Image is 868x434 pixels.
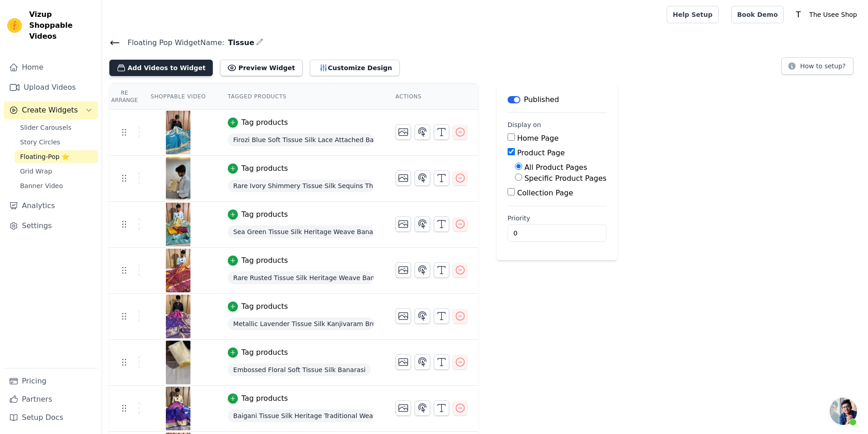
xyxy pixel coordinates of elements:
[395,124,411,140] button: Change Thumbnail
[4,217,98,235] a: Settings
[7,18,22,33] img: Vizup
[395,400,411,416] button: Change Thumbnail
[20,138,60,147] span: Story Circles
[165,387,191,430] img: vizup-images-e172.jpg
[109,60,213,76] button: Add Videos to Widget
[139,84,216,110] th: Shoppable Video
[228,409,374,422] span: Baigani Tissue Silk Heritage Traditional Weave Banarasi Saree
[524,94,559,105] p: Published
[385,84,478,110] th: Actions
[15,179,98,192] a: Banner Video
[15,121,98,134] a: Slider Carousels
[781,64,853,72] a: How to setup?
[228,133,374,146] span: Firozi Blue Soft Tissue Silk Lace Attached Banarasi Saree
[241,163,288,174] div: Tag products
[4,408,98,427] a: Setup Docs
[395,216,411,232] button: Change Thumbnail
[228,117,288,128] button: Tag products
[220,60,302,76] button: Preview Widget
[524,163,587,172] label: All Product Pages
[29,9,94,42] span: Vizup Shoppable Videos
[517,148,565,157] label: Product Page
[4,78,98,97] a: Upload Videos
[241,209,288,220] div: Tag products
[228,225,374,238] span: Sea Green Tissue Silk Heritage Weave Banarasi Saree
[781,57,853,75] button: How to setup?
[20,167,52,176] span: Grid Wrap
[241,347,288,358] div: Tag products
[806,6,861,23] p: The Usee Shop
[165,203,191,246] img: reel-preview-usee-shop-app.myshopify.com-3721319807859118405_8704832998.jpeg
[228,209,288,220] button: Tag products
[228,393,288,404] button: Tag products
[241,117,288,128] div: Tag products
[228,271,374,284] span: Rare Rusted Tissue Silk Heritage Weave Banarasi Saree
[228,363,371,376] span: Embossed Floral Soft Tissue Silk Banarasi
[120,37,224,48] span: Floating Pop Widget Name:
[517,134,559,143] label: Home Page
[830,398,857,425] div: Open chat
[20,181,63,190] span: Banner Video
[395,308,411,324] button: Change Thumbnail
[508,120,541,129] legend: Display on
[217,84,385,110] th: Tagged Products
[228,179,374,192] span: Rare Ivory Shimmery Tissue Silk Sequins Thread Work Buta Designer Saree
[228,301,288,312] button: Tag products
[228,317,374,330] span: Metallic Lavender Tissue Silk Kanjivaram Brocade Banarasi Saree
[241,255,288,266] div: Tag products
[4,390,98,408] a: Partners
[241,393,288,404] div: Tag products
[4,197,98,215] a: Analytics
[109,84,139,110] th: Re Arrange
[224,37,254,48] span: Tissue
[791,6,861,23] button: T The Usee Shop
[395,170,411,186] button: Change Thumbnail
[15,150,98,163] a: Floating-Pop ⭐
[667,6,718,23] a: Help Setup
[508,214,606,223] label: Priority
[20,123,72,132] span: Slider Carousels
[4,372,98,390] a: Pricing
[165,249,191,292] img: reel-preview-usee-shop-app.myshopify.com-3721928282159110810_8704832998.jpeg
[517,189,573,197] label: Collection Page
[4,58,98,77] a: Home
[310,60,400,76] button: Customize Design
[165,341,191,384] img: vizup-images-58dc.jpg
[256,36,263,49] div: Edit Name
[165,157,191,200] img: reel-preview-usee-shop-app.myshopify.com-3562473500772601185_8704832998.jpeg
[15,136,98,148] a: Story Circles
[165,295,191,338] img: vizup-images-9243.jpg
[395,354,411,370] button: Change Thumbnail
[796,10,801,19] text: T
[4,101,98,119] button: Create Widgets
[20,152,69,161] span: Floating-Pop ⭐
[165,111,191,154] img: reel-preview-usee-shop-app.myshopify.com-3605499120854965175_8704832998.jpeg
[228,163,288,174] button: Tag products
[228,255,288,266] button: Tag products
[524,174,606,183] label: Specific Product Pages
[395,262,411,278] button: Change Thumbnail
[22,105,78,116] span: Create Widgets
[15,165,98,178] a: Grid Wrap
[731,6,784,23] a: Book Demo
[241,301,288,312] div: Tag products
[228,347,288,358] button: Tag products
